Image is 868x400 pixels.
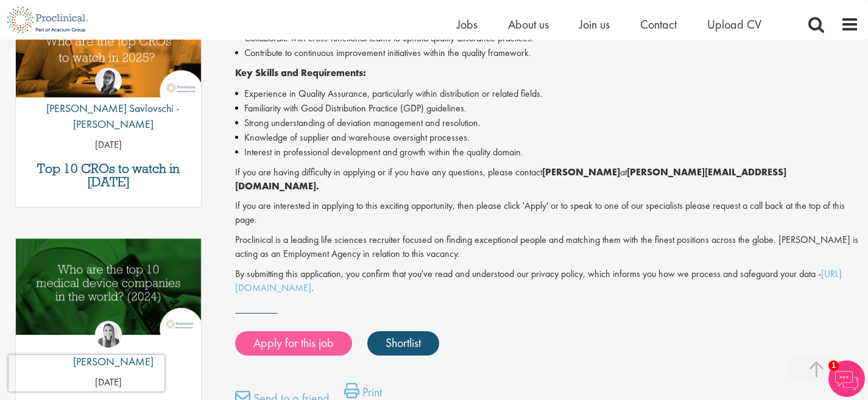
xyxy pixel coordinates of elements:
[16,100,201,132] p: [PERSON_NAME] Savlovschi - [PERSON_NAME]
[235,267,859,295] p: By submitting this application, you confirm that you've read and understood our privacy policy, w...
[235,233,859,261] p: Proclinical is a leading life sciences recruiter focused on finding exceptional people and matchi...
[508,16,549,32] a: About us
[828,360,839,371] span: 1
[235,331,352,356] a: Apply for this job
[16,1,201,97] img: Top 10 CROs 2025 | Proclinical
[235,145,859,160] li: Interest in professional development and growth within the quality domain.
[828,360,865,397] img: Chatbot
[16,239,201,346] a: Link to a post
[235,267,842,294] a: [URL][DOMAIN_NAME]
[95,68,122,94] img: Theodora Savlovschi - Wicks
[367,331,439,356] a: Shortlist
[235,66,366,79] strong: Key Skills and Requirements:
[16,68,201,138] a: Theodora Savlovschi - Wicks [PERSON_NAME] Savlovschi - [PERSON_NAME]
[235,116,859,130] li: Strong understanding of deviation management and resolution.
[16,239,201,335] img: Top 10 Medical Device Companies 2024
[457,16,478,32] a: Jobs
[235,101,859,116] li: Familiarity with Good Distribution Practice (GDP) guidelines.
[64,354,153,370] p: [PERSON_NAME]
[235,166,786,192] strong: [PERSON_NAME][EMAIL_ADDRESS][DOMAIN_NAME].
[9,355,164,391] iframe: reCAPTCHA
[235,130,859,145] li: Knowledge of supplier and warehouse oversight processes.
[707,16,761,32] a: Upload CV
[640,16,677,32] a: Contact
[64,321,153,376] a: Hannah Burke [PERSON_NAME]
[235,199,859,227] p: If you are interested in applying to this exciting opportunity, then please click 'Apply' or to s...
[235,86,859,101] li: Experience in Quality Assurance, particularly within distribution or related fields.
[16,138,201,152] p: [DATE]
[579,16,610,32] a: Join us
[235,46,859,60] li: Contribute to continuous improvement initiatives within the quality framework.
[235,166,859,194] p: If you are having difficulty in applying or if you have any questions, please contact at
[542,166,620,178] strong: [PERSON_NAME]
[22,162,195,189] a: Top 10 CROs to watch in [DATE]
[95,321,122,348] img: Hannah Burke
